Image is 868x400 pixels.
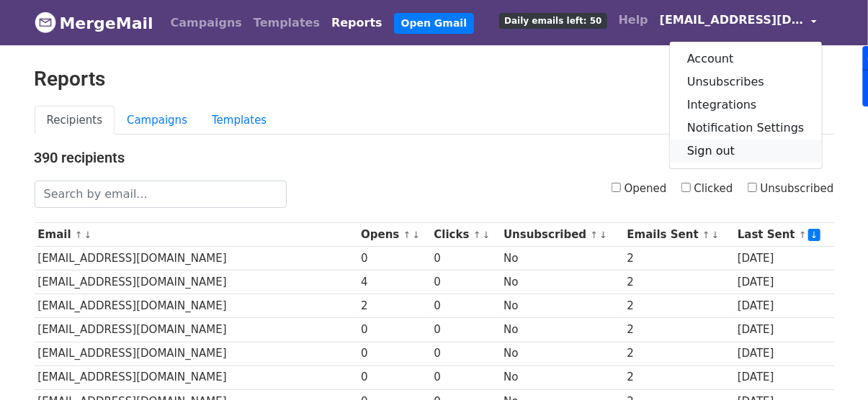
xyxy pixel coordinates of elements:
a: ↑ [591,229,599,240]
th: Unsubscribed [500,223,623,247]
td: [EMAIL_ADDRESS][DOMAIN_NAME] [35,365,358,389]
td: No [500,365,623,389]
td: [DATE] [734,318,833,342]
th: Last Sent [734,223,833,247]
a: ↑ [403,229,411,240]
a: [EMAIL_ADDRESS][DOMAIN_NAME] [654,6,823,40]
td: 4 [357,271,430,294]
td: 0 [431,342,501,365]
td: 0 [357,365,430,389]
td: 0 [431,318,501,342]
a: Campaigns [165,9,248,37]
td: 2 [624,342,734,365]
a: Help [613,6,654,35]
input: Search by email... [35,181,287,208]
input: Unsubscribed [748,183,757,192]
label: Clicked [681,181,733,197]
a: Templates [200,106,279,135]
a: Daily emails left: 50 [493,6,612,35]
td: [EMAIL_ADDRESS][DOMAIN_NAME] [35,271,358,294]
td: 2 [624,365,734,389]
a: ↑ [799,229,807,240]
a: ↓ [84,229,92,240]
td: 0 [357,318,430,342]
td: [DATE] [734,294,833,318]
a: Templates [248,9,326,37]
td: 0 [431,271,501,294]
td: 0 [357,247,430,271]
td: 0 [431,294,501,318]
a: ↑ [473,229,481,240]
td: [EMAIL_ADDRESS][DOMAIN_NAME] [35,342,358,365]
label: Opened [612,181,667,197]
a: ↓ [483,229,491,240]
td: 2 [357,294,430,318]
a: Reports [326,9,388,37]
td: 0 [431,365,501,389]
a: ↓ [412,229,420,240]
td: No [500,247,623,271]
a: MergeMail [35,8,153,38]
td: [EMAIL_ADDRESS][DOMAIN_NAME] [35,247,358,271]
td: No [500,318,623,342]
a: Recipients [35,106,115,135]
td: [EMAIL_ADDRESS][DOMAIN_NAME] [35,294,358,318]
a: ↑ [75,229,83,240]
a: Unsubscribes [670,71,822,94]
label: Unsubscribed [748,181,834,197]
td: [DATE] [734,342,833,365]
span: Daily emails left: 50 [499,13,607,29]
a: ↓ [712,229,720,240]
img: MergeMail logo [35,12,56,33]
a: Sign out [670,140,822,163]
th: Opens [357,223,430,247]
a: ↓ [599,229,607,240]
td: No [500,271,623,294]
td: 2 [624,271,734,294]
input: Opened [612,183,621,192]
iframe: Chat Widget [796,331,868,400]
th: Emails Sent [624,223,734,247]
td: 0 [431,247,501,271]
td: 0 [357,342,430,365]
td: No [500,294,623,318]
td: [DATE] [734,247,833,271]
a: Notification Settings [670,117,822,140]
a: ↓ [808,229,820,241]
td: 2 [624,247,734,271]
a: Campaigns [115,106,200,135]
span: [EMAIL_ADDRESS][DOMAIN_NAME] [660,12,804,29]
th: Email [35,223,358,247]
h2: Reports [35,67,834,91]
th: Clicks [431,223,501,247]
td: [EMAIL_ADDRESS][DOMAIN_NAME] [35,318,358,342]
div: [EMAIL_ADDRESS][DOMAIN_NAME] [669,41,823,169]
td: 2 [624,318,734,342]
a: Integrations [670,94,822,117]
h4: 390 recipients [35,149,834,166]
td: [DATE] [734,365,833,389]
td: No [500,342,623,365]
td: [DATE] [734,271,833,294]
a: Open Gmail [394,13,474,34]
input: Clicked [681,183,691,192]
td: 2 [624,294,734,318]
a: ↑ [702,229,710,240]
a: Account [670,47,822,71]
